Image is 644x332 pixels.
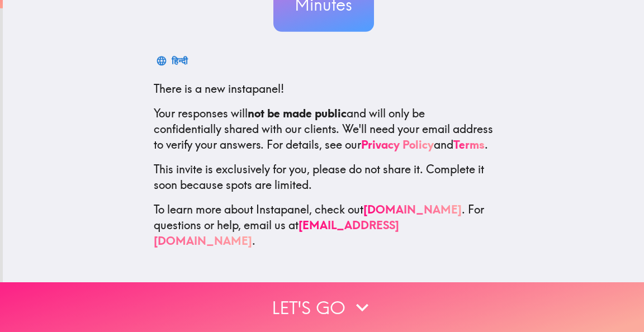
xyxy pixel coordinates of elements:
a: [EMAIL_ADDRESS][DOMAIN_NAME] [154,218,399,248]
a: Privacy Policy [361,137,434,151]
a: Terms [453,137,485,151]
div: हिन्दी [172,53,188,69]
span: There is a new instapanel! [154,82,284,96]
p: This invite is exclusively for you, please do not share it. Complete it soon because spots are li... [154,162,494,193]
button: हिन्दी [154,50,192,72]
b: not be made public [248,106,347,120]
p: To learn more about Instapanel, check out . For questions or help, email us at . [154,202,494,249]
a: [DOMAIN_NAME] [363,202,462,216]
p: Your responses will and will only be confidentially shared with our clients. We'll need your emai... [154,106,494,153]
